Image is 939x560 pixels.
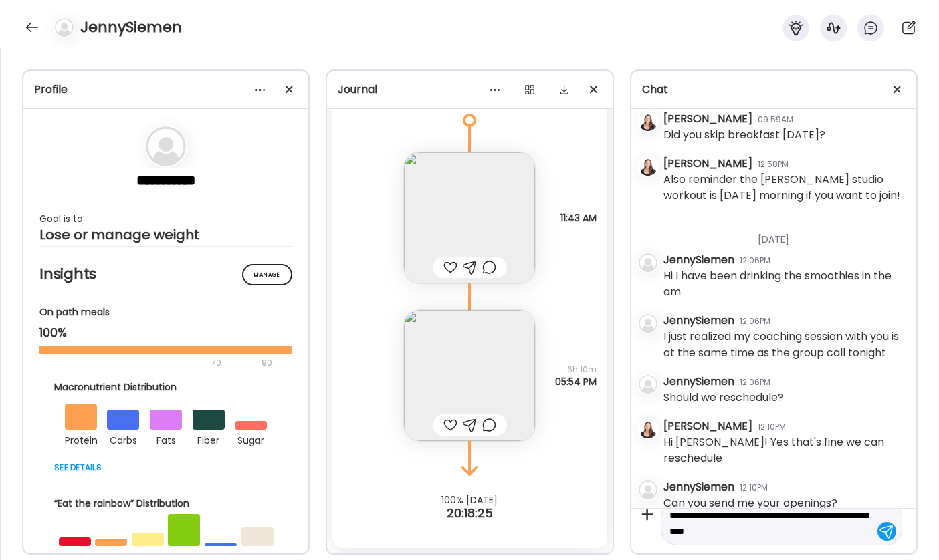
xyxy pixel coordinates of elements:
div: Journal [338,82,601,98]
div: JennySiemen [663,374,734,390]
div: fats [150,430,182,448]
span: 6h 10m [555,364,597,376]
div: JennySiemen [663,313,734,329]
div: [PERSON_NAME] [663,156,752,172]
div: Goal is to [39,211,292,227]
div: carbs [107,430,139,448]
img: images%2FjxCuE1QUvtex5vqVIBL5COMfZ3C2%2FYRqlFuIgU26Hc2EIQMfu%2FVfsijHyHqLUKKcrrfmvx_240 [404,152,535,283]
div: Should we reschedule? [663,390,784,406]
div: 12:10PM [740,482,768,494]
div: 12:06PM [740,315,770,327]
img: avatars%2F0E8GhkRAw3SaeOZx49PbL6V43DX2 [639,112,657,131]
div: On path meals [39,305,292,319]
div: “Eat the rainbow” Distribution [54,497,278,511]
div: Lose or manage weight [39,227,292,243]
div: protein [65,430,97,448]
span: 11:43 AM [560,212,597,224]
h4: JennySiemen [80,17,182,38]
div: 70 [39,355,257,371]
div: Can you send me your openings? [663,495,837,511]
div: I just realized my coaching session with you is at the same time as the group call tonight [663,329,906,361]
img: bg-avatar-default.svg [146,126,186,166]
div: Macronutrient Distribution [54,380,278,394]
div: Hi [PERSON_NAME]! Yes that's fine we can reschedule [663,434,906,466]
img: images%2FjxCuE1QUvtex5vqVIBL5COMfZ3C2%2FjM2Lg7BKGyrwDxNP3117%2FPNOuJrCDXCTc9mNw3OQu_240 [404,310,535,441]
div: JennySiemen [663,479,734,495]
div: 100% [39,325,292,341]
img: bg-avatar-default.svg [639,314,657,333]
div: Hi I have been drinking the smoothies in the am [663,268,906,300]
div: 12:06PM [740,255,770,267]
div: 12:58PM [758,158,789,170]
div: [PERSON_NAME] [663,418,752,434]
img: bg-avatar-default.svg [55,18,74,37]
div: fiber [193,430,225,448]
div: Chat [642,82,906,98]
div: sugar [235,430,267,448]
div: Profile [34,82,298,98]
div: [PERSON_NAME] [663,111,752,127]
span: 05:54 PM [555,376,597,388]
div: JennySiemen [663,252,734,268]
div: 90 [260,355,274,371]
div: [DATE] [663,217,906,252]
h2: Insights [39,264,292,284]
div: 12:10PM [758,421,786,433]
div: Also reminder the [PERSON_NAME] studio workout is [DATE] morning if you want to join! [663,172,906,204]
img: avatars%2F0E8GhkRAw3SaeOZx49PbL6V43DX2 [639,420,657,438]
div: 100% [DATE] [327,495,612,505]
div: Did you skip breakfast [DATE]? [663,127,825,143]
div: 09:59AM [758,114,793,126]
img: bg-avatar-default.svg [639,480,657,499]
img: avatars%2F0E8GhkRAw3SaeOZx49PbL6V43DX2 [639,157,657,176]
img: bg-avatar-default.svg [639,253,657,272]
img: bg-avatar-default.svg [639,375,657,394]
div: 12:06PM [740,376,770,388]
div: 20:18:25 [327,505,612,521]
div: Manage [242,264,292,285]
